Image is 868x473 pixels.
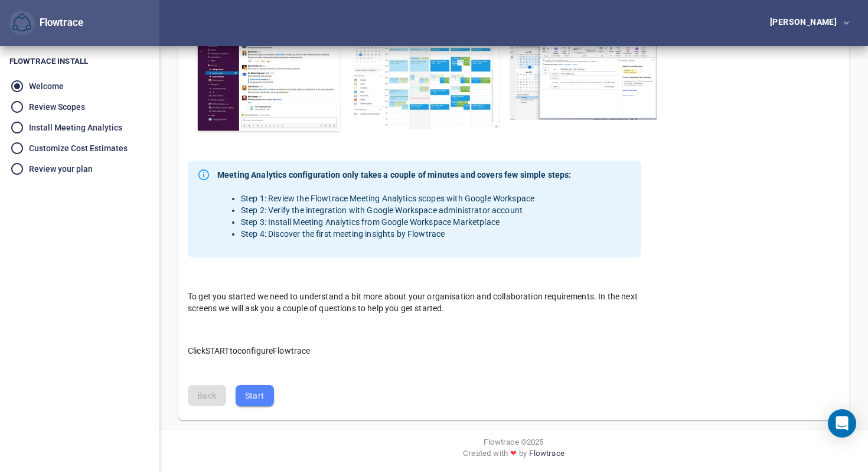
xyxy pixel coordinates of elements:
span: by [519,448,527,464]
img: Google Calendar analytics [353,26,500,129]
li: Step 1: Review the Flowtrace Meeting Analytics scopes with Google Workspace [241,193,572,204]
button: Flowtrace [9,11,35,36]
button: Start [236,385,274,407]
span: Flowtrace © 2025 [484,436,543,448]
button: [PERSON_NAME] [751,12,859,34]
div: Created with [169,448,859,464]
img: Flowtrace [12,14,31,32]
p: Click START to configure Flowtrace [188,333,641,357]
li: Step 4: Discover the first meeting insights by Flowtrace [241,228,572,240]
div: Open Intercom Messenger [828,409,856,438]
li: Step 2: Verify the integration with Google Workspace administrator account [241,204,572,216]
img: Outlook Calendar analytics [510,26,657,120]
div: Flowtrace [35,16,83,30]
strong: Meeting Analytics configuration only takes a couple of minutes and covers few simple steps: [217,169,572,181]
a: Flowtrace [529,448,564,464]
img: Slack Workspace analytics [195,26,342,135]
li: Step 3: Install Meeting Analytics from Google Workspace Marketplace [241,216,572,228]
span: ❤ [508,448,519,459]
div: Flowtrace [9,11,83,36]
span: Start [245,389,265,403]
div: [PERSON_NAME] [770,18,841,26]
div: To get you started we need to understand a bit more about your organisation and collaboration req... [178,281,651,324]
